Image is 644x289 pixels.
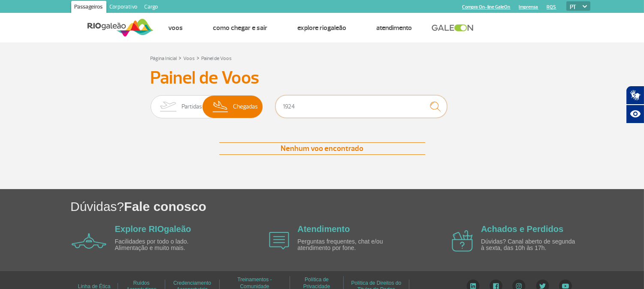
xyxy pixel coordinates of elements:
[115,224,191,234] a: Explore RIOgaleão
[481,224,563,234] a: Achados e Perdidos
[202,55,232,62] a: Painel de Voos
[452,230,473,252] img: airplane icon
[197,53,200,63] a: >
[626,86,644,123] div: Plugin de acessibilidade da Hand Talk.
[275,95,447,118] input: Voo, cidade ou cia aérea
[151,67,494,89] h3: Painel de Voos
[179,53,182,63] a: >
[184,55,195,62] a: Voos
[481,238,580,252] p: Dúvidas? Canal aberto de segunda à sexta, das 10h às 17h.
[115,238,214,252] p: Facilidades por todo o lado. Alimentação e muito mais.
[71,1,106,15] a: Passageiros
[519,4,538,10] a: Imprensa
[141,1,162,15] a: Cargo
[233,96,258,118] span: Chegadas
[106,1,141,15] a: Corporativo
[297,238,396,252] p: Perguntas frequentes, chat e/ou atendimento por fone.
[298,24,347,32] a: Explore RIOgaleão
[154,96,181,118] img: slider-embarque
[297,224,350,234] a: Atendimento
[70,198,644,215] h1: Dúvidas?
[377,24,412,32] a: Atendimento
[124,199,206,214] span: Fale conosco
[626,105,644,123] button: Abrir recursos assistivos.
[208,96,233,118] img: slider-desembarque
[463,4,511,10] a: Compra On-line GaleOn
[169,24,183,32] a: Voos
[547,4,556,10] a: RQS
[219,142,425,155] div: Nenhum voo encontrado
[626,86,644,105] button: Abrir tradutor de língua de sinais.
[181,96,202,118] span: Partidas
[269,232,289,250] img: airplane icon
[213,24,268,32] a: Como chegar e sair
[151,55,177,62] a: Página Inicial
[72,233,106,249] img: airplane icon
